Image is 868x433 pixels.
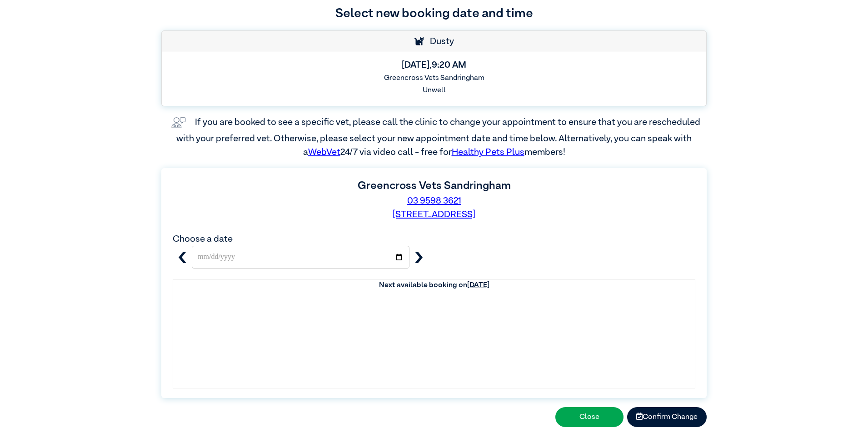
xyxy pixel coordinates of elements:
[425,37,454,46] span: Dusty
[173,280,695,291] th: Next available booking on
[173,234,233,244] label: Choose a date
[308,148,340,157] a: WebVet
[168,114,190,132] img: vet
[407,196,461,205] a: 03 9598 3621
[176,118,702,157] label: If you are booked to see a specific vet, please call the clinic to change your appointment to ens...
[555,407,624,427] button: Close
[169,86,699,95] h6: Unwell
[161,4,707,23] h3: Select new booking date and time
[467,282,489,289] u: [DATE]
[393,210,475,219] a: [STREET_ADDRESS]
[358,180,511,191] label: Greencross Vets Sandringham
[452,148,524,157] a: Healthy Pets Plus
[169,74,699,83] h6: Greencross Vets Sandringham
[169,60,699,70] h5: [DATE] , 9:20 AM
[627,407,707,427] button: Confirm Change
